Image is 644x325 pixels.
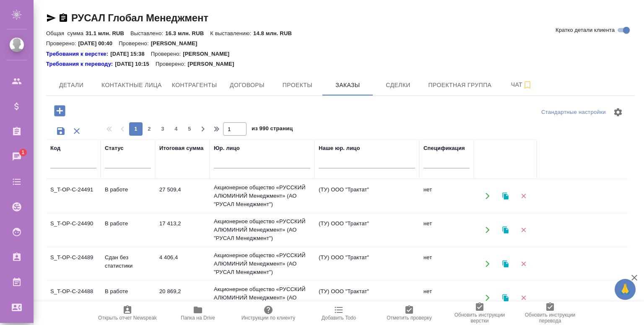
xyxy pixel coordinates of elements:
[479,289,496,307] button: Открыть
[46,60,115,68] div: Нажми, чтобы открыть папку с инструкцией
[98,315,157,321] span: Открыть отчет Newspeak
[522,80,532,90] svg: Подписаться
[143,122,156,136] button: 2
[304,302,374,325] button: Добавить Todo
[16,148,29,157] span: 1
[110,50,151,58] p: [DATE] 15:38
[46,50,110,58] div: Нажми, чтобы открыть папку с инструкцией
[155,181,210,211] td: 27 509,4
[130,30,165,36] p: Выставлено:
[105,144,124,152] div: Статус
[497,255,514,273] button: Клонировать
[71,12,208,23] a: РУСАЛ Глобал Менеджмент
[515,289,532,307] button: Удалить
[69,123,85,139] button: Сбросить фильтры
[252,124,293,136] span: из 990 страниц
[515,255,532,273] button: Удалить
[615,279,636,300] button: 🙏
[327,80,368,90] span: Заказы
[115,60,156,68] p: [DATE] 10:15
[46,283,101,312] td: S_T-OP-C-24488
[210,30,253,36] p: К выставлению:
[92,302,163,325] button: Открыть отчет Newspeak
[86,30,130,36] p: 31.1 млн. RUB
[314,249,419,279] td: (ТУ) ООО "Трактат"
[419,215,474,245] td: нет
[46,13,56,23] button: Скопировать ссылку для ЯМессенджера
[78,40,119,46] p: [DATE] 00:40
[314,215,419,245] td: (ТУ) ООО "Трактат"
[101,283,155,312] td: В работе
[159,144,203,152] div: Итоговая сумма
[479,255,496,273] button: Открыть
[387,315,431,321] span: Отметить проверку
[210,179,314,213] td: Акционерное общество «РУССКИЙ АЛЮМИНИЙ Менеджмент» (АО "РУСАЛ Менеджмент")
[169,122,183,136] button: 4
[419,283,474,312] td: нет
[618,281,632,298] span: 🙏
[58,13,68,23] button: Скопировать ссылку
[479,222,496,239] button: Открыть
[163,302,233,325] button: Папка на Drive
[520,312,580,324] span: Обновить инструкции перевода
[46,215,101,245] td: S_T-OP-C-24490
[156,122,169,136] button: 3
[556,26,615,34] span: Кратко детали клиента
[419,181,474,211] td: нет
[419,249,474,279] td: нет
[181,315,215,321] span: Папка на Drive
[497,222,514,239] button: Клонировать
[187,60,240,68] p: [PERSON_NAME]
[119,40,151,46] p: Проверено:
[183,50,236,58] p: [PERSON_NAME]
[151,50,183,58] p: Проверено:
[608,102,628,122] span: Настроить таблицу
[214,144,240,152] div: Юр. лицо
[253,30,298,36] p: 14.8 млн. RUB
[314,283,419,312] td: (ТУ) ООО "Трактат"
[2,146,31,167] a: 1
[428,80,491,90] span: Проектная группа
[183,122,196,136] button: 5
[210,213,314,247] td: Акционерное общество «РУССКИЙ АЛЮМИНИЙ Менеджмент» (АО "РУСАЛ Менеджмент")
[501,80,542,90] span: Чат
[515,222,532,239] button: Удалить
[241,315,296,321] span: Инструкции по клиенту
[101,80,162,90] span: Контактные лица
[46,60,115,68] a: Требования к переводу:
[497,289,514,307] button: Клонировать
[50,144,60,152] div: Код
[101,249,155,279] td: Сдан без статистики
[169,125,183,133] span: 4
[277,80,317,90] span: Проекты
[210,281,314,315] td: Акционерное общество «РУССКИЙ АЛЮМИНИЙ Менеджмент» (АО "РУСАЛ Менеджмент")
[227,80,267,90] span: Договоры
[322,315,356,321] span: Добавить Todo
[156,60,188,68] p: Проверено:
[51,80,91,90] span: Детали
[46,181,101,211] td: S_T-OP-C-24491
[539,106,608,119] div: split button
[101,181,155,211] td: В работе
[515,302,585,325] button: Обновить инструкции перевода
[449,312,510,324] span: Обновить инструкции верстки
[172,80,217,90] span: Контрагенты
[101,215,155,245] td: В работе
[423,144,465,152] div: Спецификация
[48,102,71,119] button: Добавить проект
[143,125,156,133] span: 2
[515,188,532,205] button: Удалить
[233,302,304,325] button: Инструкции по клиенту
[183,125,196,133] span: 5
[53,123,69,139] button: Сохранить фильтры
[210,247,314,281] td: Акционерное общество «РУССКИЙ АЛЮМИНИЙ Менеджмент» (АО "РУСАЛ Менеджмент")
[155,215,210,245] td: 17 413,2
[151,40,204,46] p: [PERSON_NAME]
[46,249,101,279] td: S_T-OP-C-24489
[479,188,496,205] button: Открыть
[444,302,515,325] button: Обновить инструкции верстки
[378,80,418,90] span: Сделки
[374,302,444,325] button: Отметить проверку
[314,181,419,211] td: (ТУ) ООО "Трактат"
[165,30,210,36] p: 16.3 млн. RUB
